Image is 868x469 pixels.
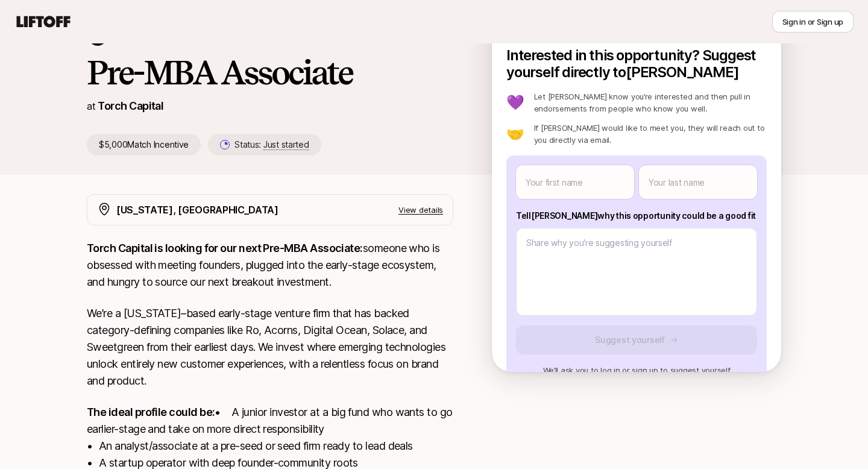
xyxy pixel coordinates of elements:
a: Torch Capital [98,99,163,112]
p: We’ll ask you to log in or sign up to suggest yourself [516,364,757,376]
p: at [87,98,95,114]
p: Interested in this opportunity? Suggest yourself directly to [PERSON_NAME] [506,47,767,81]
p: Status: [234,137,309,152]
p: someone who is obsessed with meeting founders, plugged into the early-stage ecosystem, and hungry... [87,240,453,291]
p: $5,000 Match Incentive [87,134,201,156]
p: Let [PERSON_NAME] know you’re interested and then pull in endorsements from people who know you w... [534,90,767,115]
strong: The ideal profile could be: [87,406,215,418]
strong: Torch Capital is looking for our next Pre-MBA Associate: [87,242,363,254]
p: View details [398,204,443,216]
p: 🤝 [506,127,524,141]
p: Tell [PERSON_NAME] why this opportunity could be a good fit [516,209,757,223]
span: Just started [263,139,309,150]
p: [US_STATE], [GEOGRAPHIC_DATA] [116,202,278,218]
p: 💜 [506,95,524,110]
p: We’re a [US_STATE]–based early-stage venture firm that has backed category-defining companies lik... [87,305,453,389]
button: Sign in or Sign up [772,11,854,33]
h1: Pre-MBA Associate [87,54,453,90]
p: If [PERSON_NAME] would like to meet you, they will reach out to you directly via email. [534,122,767,146]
